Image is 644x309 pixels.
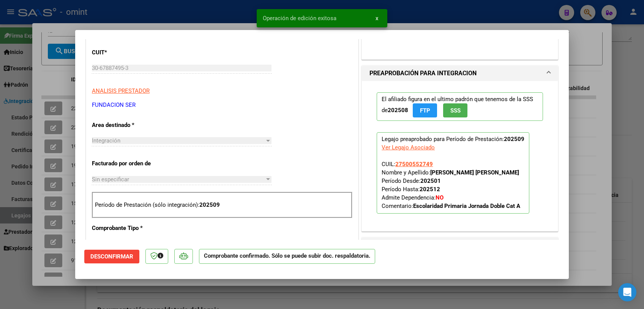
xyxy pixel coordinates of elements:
strong: 202509 [199,201,220,208]
strong: 202512 [420,186,440,193]
span: FTP [420,107,430,114]
p: Comprobante confirmado. Sólo se puede subir doc. respaldatoria. [199,249,375,264]
h1: PREAPROBACIÓN PARA INTEGRACION [369,69,477,78]
span: SSS [450,107,461,114]
p: Período de Prestación (sólo integración): [95,201,349,209]
span: 27500552749 [395,161,433,168]
button: Desconfirmar [84,250,139,263]
span: Operación de edición exitosa [263,14,336,22]
button: FTP [413,103,437,117]
mat-expansion-panel-header: PREAPROBACIÓN PARA INTEGRACION [362,66,558,81]
p: FUNDACION SER [92,101,352,109]
mat-expansion-panel-header: DOCUMENTACIÓN RESPALDATORIA [362,238,558,253]
span: Sin especificar [92,176,129,183]
span: ANALISIS PRESTADOR [92,87,150,94]
div: Open Intercom Messenger [618,283,636,301]
span: Integración [92,137,120,144]
span: Desconfirmar [90,253,133,260]
strong: 202508 [388,107,408,114]
p: CUIT [92,48,170,57]
div: Ver Legajo Asociado [382,143,435,152]
span: CUIL: Nombre y Apellido: Período Desde: Período Hasta: Admite Dependencia: [382,161,520,209]
strong: NO [436,194,444,201]
strong: [PERSON_NAME] [PERSON_NAME] [430,169,519,176]
div: PREAPROBACIÓN PARA INTEGRACION [362,81,558,231]
p: Legajo preaprobado para Período de Prestación: [377,132,529,214]
span: Comentario: [382,203,520,209]
p: Area destinado * [92,121,170,130]
strong: 202509 [504,136,524,143]
p: El afiliado figura en el ultimo padrón que tenemos de la SSS de [377,92,543,121]
p: Facturado por orden de [92,159,170,168]
p: Comprobante Tipo * [92,224,170,233]
strong: 202501 [420,177,441,184]
button: x [369,11,384,25]
button: SSS [443,103,467,117]
strong: Escolaridad Primaria Jornada Doble Cat A [413,203,520,209]
span: x [376,15,378,22]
